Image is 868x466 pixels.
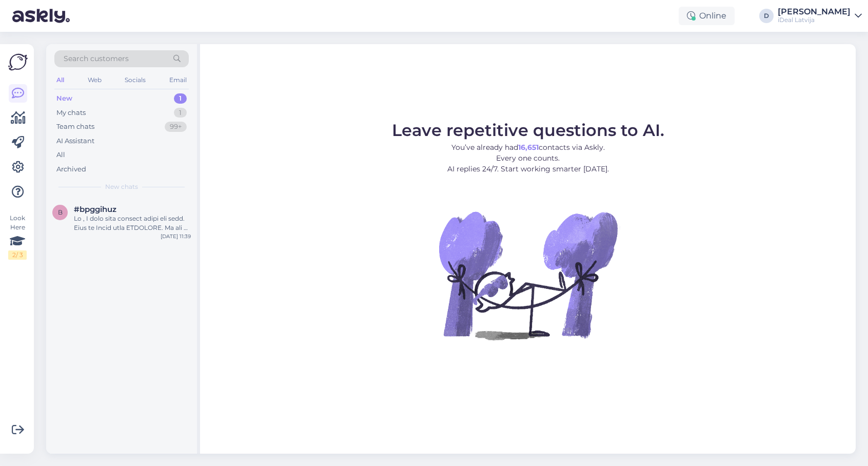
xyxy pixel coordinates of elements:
[64,53,129,64] span: Search customers
[436,183,620,367] img: No Chat active
[778,8,862,24] a: [PERSON_NAME]iDeal Latvija
[161,232,191,240] div: [DATE] 11:39
[778,8,851,16] div: [PERSON_NAME]
[392,142,664,174] p: You’ve already had contacts via Askly. Every one counts. AI replies 24/7. Start working smarter [...
[74,205,116,214] span: #bpggihuz
[392,120,664,140] span: Leave repetitive questions to AI.
[759,9,774,23] div: D
[74,214,191,232] div: Lo , I dolo sita consect adipi eli sedd. Eius te Incid utla ETDOLORE. Ma ali e admi-veni quisnost...
[165,122,187,132] div: 99+
[58,208,63,216] span: b
[56,93,72,104] div: New
[54,73,66,87] div: All
[56,164,86,174] div: Archived
[167,73,189,87] div: Email
[174,93,187,104] div: 1
[56,108,86,118] div: My chats
[8,52,28,72] img: Askly Logo
[56,150,65,160] div: All
[56,136,94,146] div: AI Assistant
[105,182,138,191] span: New chats
[174,108,187,118] div: 1
[679,7,735,25] div: Online
[86,73,104,87] div: Web
[778,16,851,24] div: iDeal Latvija
[56,122,94,132] div: Team chats
[123,73,148,87] div: Socials
[518,143,539,152] b: 16,651
[8,213,27,260] div: Look Here
[8,250,27,260] div: 2 / 3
